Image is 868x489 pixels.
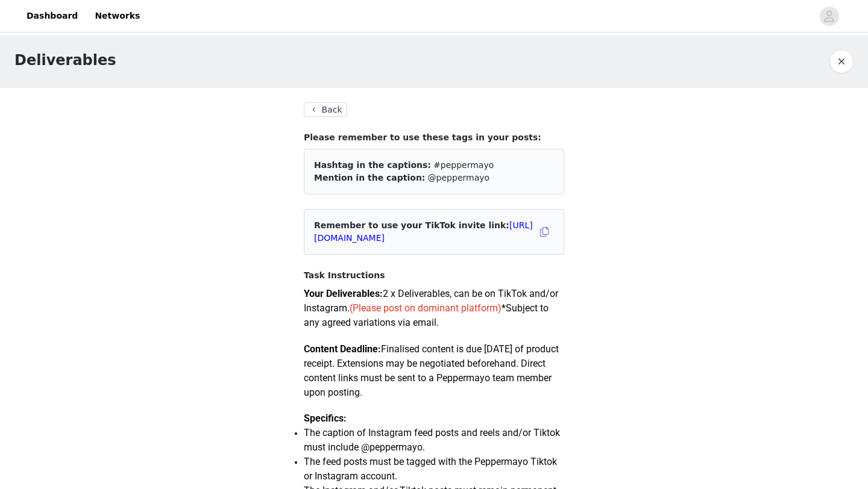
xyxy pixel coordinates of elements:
[304,343,381,355] strong: Content Deadline:
[304,269,564,282] h4: Task Instructions
[14,49,116,71] h1: Deliverables
[314,160,431,170] span: Hashtag in the captions:
[428,173,489,182] span: @peppermayo
[304,343,559,398] span: Finalised content is due [DATE] of product receipt. Extensions may be negotiated beforehand. Dire...
[823,7,835,26] div: avatar
[19,2,85,30] a: Dashboard
[304,427,560,453] span: The caption of Instagram feed posts and reels and/or Tiktok must include @peppermayo.
[314,173,425,182] span: Mention in the caption:
[304,288,558,328] span: 2 x Deliverables, can be on TikTok and/or Instagram. *Subject to any agreed variations via email.
[433,160,494,170] span: #peppermayo
[304,131,564,144] h4: Please remember to use these tags in your posts:
[304,288,383,299] strong: Your Deliverables:
[304,102,347,117] button: Back
[304,413,347,424] strong: Specifics:
[304,456,557,482] span: The feed posts must be tagged with the Peppermayo Tiktok or Instagram account.
[87,2,147,30] a: Networks
[314,220,533,243] span: Remember to use your TikTok invite link:
[350,302,502,314] span: (Please post on dominant platform)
